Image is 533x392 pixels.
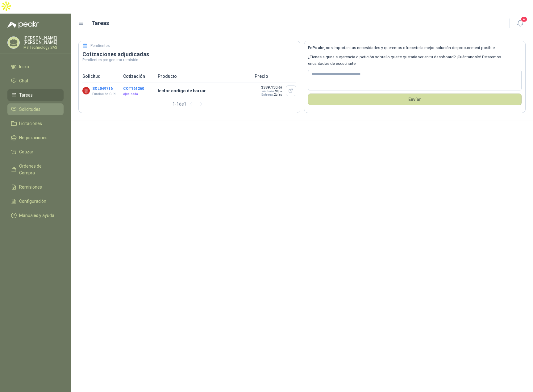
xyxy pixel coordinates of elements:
div: Incluido [262,90,274,93]
button: SOL049716 [92,86,113,91]
span: 339.150 [263,85,282,90]
span: Tareas [19,92,33,98]
button: Envíar [308,94,522,105]
button: COT161260 [123,86,144,91]
p: [PERSON_NAME] [PERSON_NAME] [23,36,64,44]
p: Producto [158,73,251,80]
span: Manuales y ayuda [19,212,54,219]
p: Ajudicada [123,92,154,97]
a: Cotizar [7,146,64,158]
p: Entrega: [261,93,282,96]
h1: Tareas [91,19,109,27]
span: Chat [19,77,28,84]
a: Órdenes de Compra [7,160,64,179]
img: Logo peakr [7,21,39,28]
p: Cotización [123,73,154,80]
a: Licitaciones [7,118,64,129]
span: $ [275,90,282,93]
h5: Pendientes [90,43,110,49]
div: 1 - 1 de 1 [173,99,206,109]
a: Configuración [7,195,64,207]
b: Peakr [312,45,324,50]
span: 0 [277,90,282,93]
a: Manuales y ayuda [7,210,64,221]
span: 2 días [274,93,282,96]
span: Remisiones [19,184,42,190]
button: 4 [514,18,526,29]
span: Órdenes de Compra [19,163,58,176]
span: ,00 [279,90,282,93]
a: Inicio [7,61,64,73]
p: lector codigo de barrar [158,87,251,94]
span: Licitaciones [19,120,42,127]
h3: Cotizaciones adjudicadas [82,51,296,58]
span: Negociaciones [19,134,48,141]
span: Solicitudes [19,106,40,113]
img: Company Logo [82,87,90,94]
p: $ [261,85,282,90]
p: Fundación Clínica Shaio [92,92,120,97]
span: 4 [521,16,527,22]
p: En , nos importan tus necesidades y queremos ofrecerte la mejor solución de procurement posible. [308,45,522,51]
p: Solicitud [82,73,119,80]
span: ,00 [277,86,282,89]
span: Configuración [19,198,46,205]
span: Cotizar [19,148,33,155]
p: M3 Technology SAS [23,46,64,49]
p: Precio [255,73,296,80]
a: Remisiones [7,181,64,193]
a: Tareas [7,89,64,101]
p: ¿Tienes alguna sugerencia o petición sobre lo que te gustaría ver en tu dashboard? ¡Cuéntanoslo! ... [308,54,522,67]
a: Solicitudes [7,103,64,115]
a: Negociaciones [7,132,64,144]
p: Pendientes por generar remisión [82,58,296,62]
a: Chat [7,75,64,87]
span: Inicio [19,63,29,70]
